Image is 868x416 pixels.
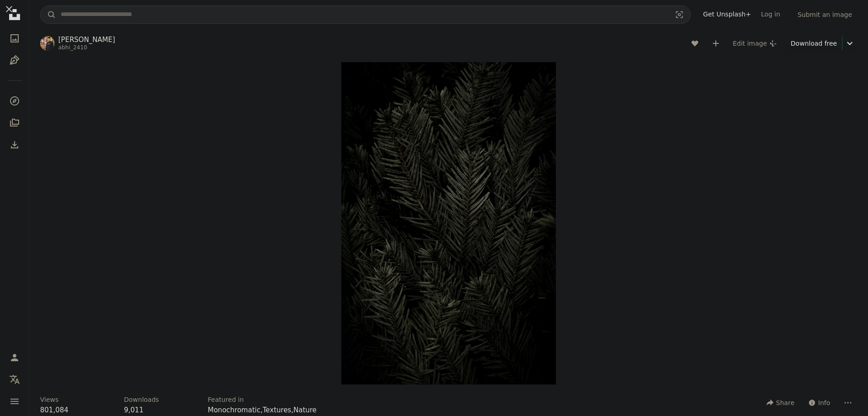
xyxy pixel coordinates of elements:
a: abhi_2410 [58,44,87,51]
img: Go to Abhishek Tewari's profile [40,36,55,51]
span: , [261,406,263,414]
button: Edit image [728,36,782,51]
button: Add to Collection [707,36,724,51]
a: Log in [756,7,785,22]
h3: Featured in [208,395,244,405]
button: Submit an image [792,7,857,22]
a: Explore [5,92,24,110]
a: [PERSON_NAME] [58,35,115,44]
button: Menu [5,392,24,411]
a: Collections [5,114,24,132]
button: Share this image [761,395,799,410]
button: Search Unsplash [41,6,56,23]
button: Visual search [668,6,690,23]
a: Download free [786,36,842,51]
img: a close up of a pine tree branch [341,62,556,384]
h3: Views [40,395,59,405]
span: Info [818,396,831,410]
h3: Downloads [124,395,159,405]
a: Nature [293,406,317,414]
a: Photos [5,29,24,47]
a: Monochromatic [208,406,261,414]
button: Zoom in on this image [341,62,556,384]
form: Find visuals sitewide [40,5,691,24]
button: Stats about this image [803,395,836,410]
button: Language [5,370,24,389]
a: Download History [5,136,24,154]
a: Illustrations [5,51,24,69]
a: Log in / Sign up [5,348,24,367]
span: 801,084 [40,406,68,414]
a: Textures [262,406,291,414]
button: Like [686,36,704,51]
span: , [291,406,293,414]
span: Share [776,396,794,410]
span: 9,011 [124,406,144,414]
button: Choose download size [842,36,857,51]
a: Get Unsplash+ [698,7,756,22]
button: More Actions [839,395,857,410]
